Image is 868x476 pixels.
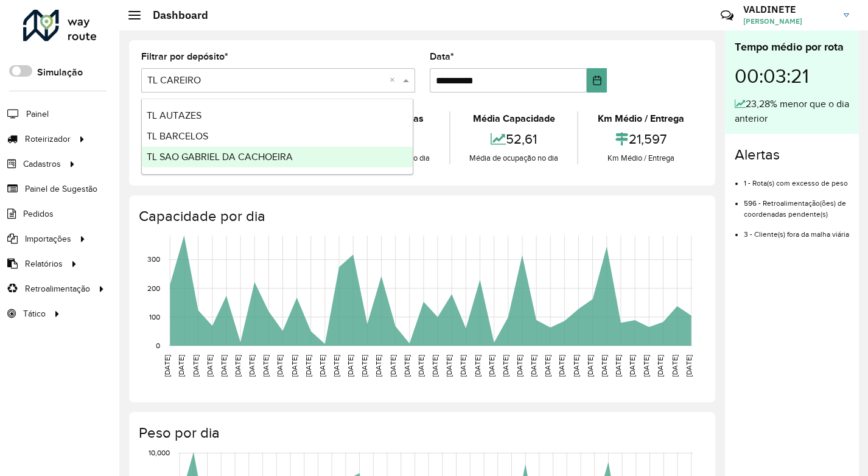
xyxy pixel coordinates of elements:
text: [DATE] [572,355,580,377]
text: 200 [147,284,160,292]
text: 300 [147,256,160,264]
text: [DATE] [374,355,382,377]
span: Relatórios [25,257,63,270]
span: Importações [25,233,71,245]
text: [DATE] [318,355,326,377]
div: 00:03:21 [735,55,849,97]
div: Tempo médio por rota [735,39,849,55]
div: Km Médio / Entrega [581,152,700,164]
h2: Dashboard [141,9,208,22]
div: Média de ocupação no dia [453,152,575,164]
text: [DATE] [558,355,565,377]
h3: VALDINETE [743,4,835,15]
text: [DATE] [276,355,284,377]
span: Painel de Sugestão [25,183,97,195]
text: [DATE] [516,355,523,377]
text: [DATE] [206,355,214,377]
text: [DATE] [671,355,679,377]
text: [DATE] [403,355,411,377]
a: Contato Rápido [714,2,740,29]
label: Simulação [37,65,83,80]
li: 3 - Cliente(s) fora da malha viária [744,220,849,240]
text: [DATE] [262,355,270,377]
span: TL BARCELOS [147,131,208,141]
span: TL SAO GABRIEL DA CACHOEIRA [147,152,293,162]
text: [DATE] [389,355,397,377]
h4: Peso por dia [139,424,703,442]
label: Filtrar por depósito [141,49,228,64]
text: [DATE] [192,355,200,377]
text: [DATE] [530,355,537,377]
text: [DATE] [656,355,664,377]
text: [DATE] [290,355,298,377]
span: Roteirizador [25,133,71,145]
text: [DATE] [234,355,242,377]
h4: Capacidade por dia [139,208,703,225]
text: [DATE] [459,355,467,377]
text: [DATE] [417,355,425,377]
span: Pedidos [23,208,54,220]
div: 52,61 [453,126,575,152]
span: [PERSON_NAME] [743,16,835,27]
text: [DATE] [163,355,171,377]
text: 0 [156,341,160,349]
text: [DATE] [628,355,636,377]
text: [DATE] [431,355,439,377]
h4: Alertas [735,146,849,164]
text: [DATE] [685,355,693,377]
text: [DATE] [304,355,312,377]
text: 100 [149,313,160,321]
text: [DATE] [445,355,453,377]
text: [DATE] [502,355,509,377]
text: [DATE] [642,355,650,377]
div: Média Capacidade [453,111,575,126]
text: [DATE] [332,355,340,377]
span: Tático [23,307,46,320]
text: [DATE] [488,355,495,377]
span: Cadastros [23,158,61,170]
span: Retroalimentação [25,282,90,295]
text: [DATE] [248,355,256,377]
li: 596 - Retroalimentação(ões) de coordenadas pendente(s) [744,189,849,220]
text: [DATE] [586,355,594,377]
text: [DATE] [544,355,551,377]
text: [DATE] [220,355,228,377]
text: [DATE] [177,355,185,377]
text: 10,000 [149,449,170,457]
div: 21,597 [581,126,700,152]
span: TL AUTAZES [147,110,201,121]
div: Km Médio / Entrega [581,111,700,126]
label: Data [430,49,454,64]
div: 23,28% menor que o dia anterior [735,97,849,126]
text: [DATE] [346,355,354,377]
li: 1 - Rota(s) com excesso de peso [744,169,849,189]
span: Clear all [390,73,400,88]
button: Choose Date [587,68,607,93]
text: [DATE] [600,355,608,377]
text: [DATE] [614,355,622,377]
text: [DATE] [474,355,481,377]
ng-dropdown-panel: Options list [141,99,413,175]
span: Painel [26,108,49,121]
text: [DATE] [360,355,368,377]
